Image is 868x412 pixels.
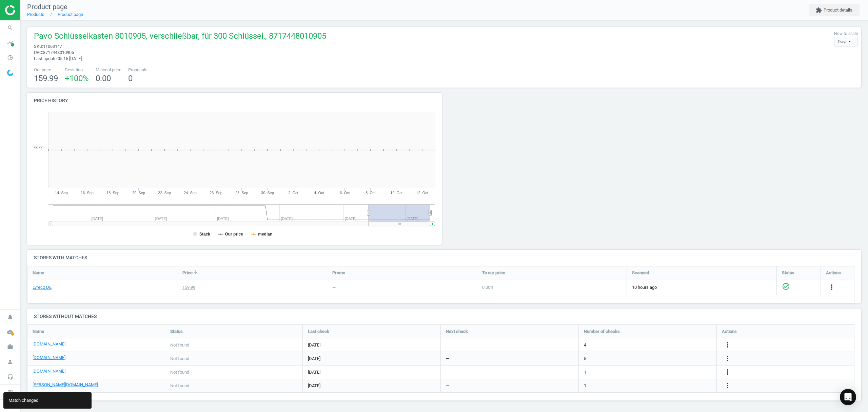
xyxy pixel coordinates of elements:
i: person [4,355,17,368]
span: Name [33,270,44,276]
span: Not found [170,342,189,348]
span: 1 [584,383,586,389]
tspan: Stack [199,232,210,237]
button: more_vert [724,341,732,350]
span: Deviation [65,67,89,73]
a: [PERSON_NAME][DOMAIN_NAME] [33,382,98,388]
span: [DATE] [308,369,435,375]
text: 159.99 [32,146,43,150]
a: Lyreco DE [33,284,52,291]
h4: Price history [27,93,442,109]
span: Next check [446,329,468,335]
span: 159.99 [34,74,58,83]
span: — [446,342,449,348]
span: 11063147 [43,44,62,49]
div: — [332,284,336,291]
span: Status [782,270,794,276]
span: Pavo Schlüsselkasten 8010905, verschließbar, für 300 Schlüssel,, 8717448010905 [34,31,326,43]
a: [DOMAIN_NAME] [33,368,65,374]
i: more_vert [724,368,732,376]
tspan: 12. Oct [416,191,428,195]
span: +100 % [65,74,89,83]
button: more_vert [724,354,732,363]
tspan: 8. Oct [366,191,375,195]
tspan: 30. Sep [261,191,274,195]
i: more_vert [724,341,732,349]
tspan: 16. Sep [81,191,94,195]
i: cloud_done [4,325,17,338]
button: extensionProduct details [809,4,860,16]
h4: Stores without matches [27,308,861,324]
span: [DATE] [308,356,435,362]
i: more_vert [724,354,732,362]
tspan: 24. Sep [184,191,197,195]
div: 159.99 [182,284,195,291]
span: Actions [722,329,737,335]
tspan: Our price [225,232,243,237]
span: Scanned [632,270,649,276]
tspan: 4. Oct [314,191,324,195]
i: extension [816,7,822,13]
span: — [446,383,449,389]
span: 0.00 % [482,285,494,290]
tspan: 18. Sep [106,191,119,195]
a: Product page [58,12,83,17]
span: Our price [34,67,58,73]
span: Proposals [128,67,147,73]
a: [DOMAIN_NAME] [33,341,65,347]
i: timeline [4,36,17,49]
label: How to scale [834,31,858,37]
i: search [4,21,17,34]
span: 4 [584,342,586,348]
tspan: 28. Sep [235,191,248,195]
tspan: 26. Sep [210,191,222,195]
span: Number of checks [584,329,620,335]
span: Not found [170,369,189,375]
button: more_vert [828,283,836,292]
span: Promo [332,270,345,276]
i: work [4,340,17,353]
span: 8717448010905 [43,50,74,55]
span: Name [33,329,44,335]
span: upc : [34,50,43,55]
span: — [446,369,449,375]
tspan: median [258,232,272,237]
i: notifications [4,311,17,323]
a: Products [27,12,44,17]
span: [DATE] [308,383,435,389]
tspan: 10. Oct [390,191,402,195]
span: Actions [826,270,841,276]
img: wGWNvw8QSZomAAAAABJRU5ErkJggg== [7,70,13,76]
tspan: 2. Oct [288,191,298,195]
span: To our price [482,270,505,276]
a: [DOMAIN_NAME] [33,355,65,361]
span: [DATE] [308,342,435,348]
span: Not found [170,383,189,389]
span: 10 hours ago [632,284,771,291]
i: check_circle_outline [782,282,790,291]
span: Last update 05:15 [DATE] [34,56,82,61]
i: headset_mic [4,370,17,383]
span: Product page [27,3,67,11]
button: more_vert [724,368,732,377]
tspan: 20. Sep [132,191,145,195]
span: 1 [584,369,586,375]
span: Not found [170,356,189,362]
span: sku : [34,44,43,49]
button: chevron_right [2,401,19,410]
span: Status [170,329,183,335]
span: Last check [308,329,329,335]
span: — [446,356,449,362]
span: 5 [584,356,586,362]
span: 0 [128,74,133,83]
tspan: 14. Sep [55,191,68,195]
h4: Stores with matches [27,250,861,266]
i: more_vert [724,381,732,390]
span: Price [182,270,193,276]
img: ajHJNr6hYgQAAAAASUVORK5CYII= [5,5,53,15]
tspan: 22. Sep [158,191,171,195]
i: arrow_downward [193,269,198,275]
span: Minimal price [96,67,121,73]
div: Open Intercom Messenger [840,389,856,405]
tspan: 6. Oct [340,191,350,195]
